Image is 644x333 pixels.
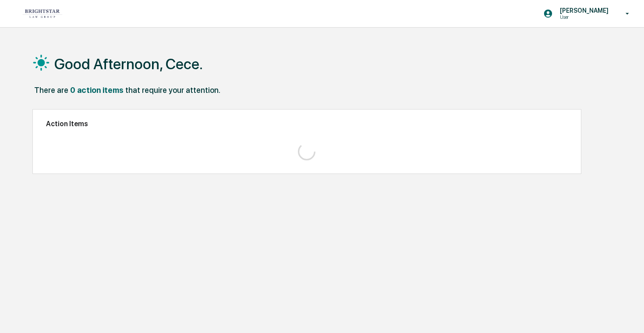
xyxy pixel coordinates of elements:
[21,9,63,18] img: logo
[34,85,68,95] div: There are
[70,85,124,95] div: 0 action items
[553,7,613,14] p: [PERSON_NAME]
[125,85,220,95] div: that require your attention.
[553,14,613,20] p: User
[46,120,568,128] h2: Action Items
[54,55,203,73] h1: Good Afternoon, Cece.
